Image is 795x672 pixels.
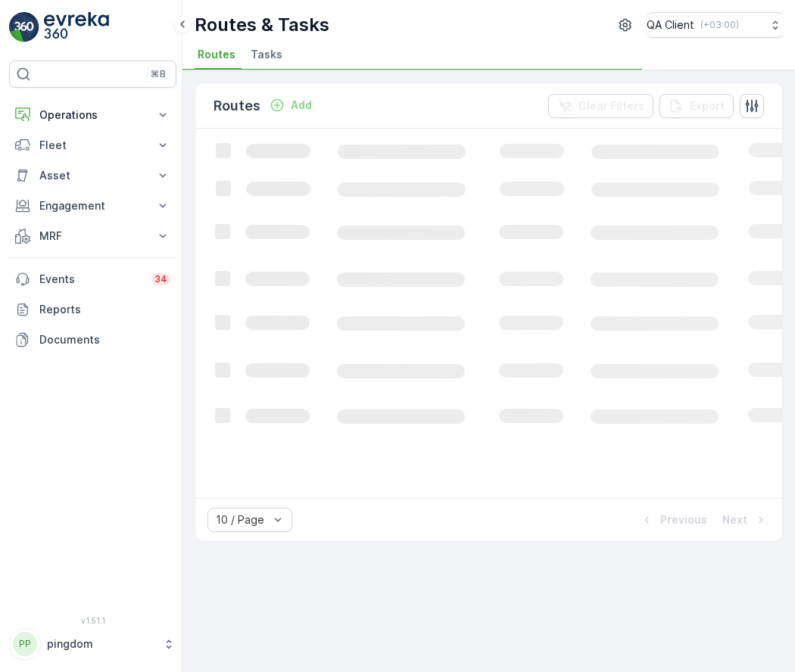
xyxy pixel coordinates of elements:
span: Tasks [251,47,282,62]
p: Asset [39,168,146,183]
button: Operations [9,100,176,130]
img: logo_light-DOdMpM7g.png [44,12,109,42]
a: Events34 [9,264,176,294]
button: Fleet [9,130,176,160]
img: logo [9,12,39,42]
p: ( +03:00 ) [700,19,739,31]
button: Engagement [9,191,176,221]
button: Previous [638,511,709,529]
p: Events [39,272,142,287]
p: Export [690,98,725,114]
p: Clear Filters [578,98,644,114]
p: Engagement [39,198,146,213]
p: QA Client [647,17,694,33]
span: v 1.51.1 [9,616,176,625]
p: Routes & Tasks [195,13,329,37]
a: Reports [9,294,176,325]
p: 34 [154,273,167,285]
p: ⌘B [151,68,166,80]
button: Clear Filters [548,94,653,118]
p: pingdom [47,636,155,652]
button: MRF [9,221,176,251]
a: Documents [9,325,176,355]
p: Next [722,512,747,527]
p: Documents [39,332,170,347]
p: MRF [39,229,146,244]
p: Routes [214,95,260,117]
button: Next [721,511,770,529]
p: Add [291,98,312,113]
button: QA Client(+03:00) [647,12,783,38]
p: Fleet [39,138,146,153]
span: Routes [198,47,235,62]
p: Reports [39,302,170,317]
button: Add [263,96,318,114]
div: PP [13,632,37,656]
button: Export [659,94,734,118]
p: Previous [660,512,707,527]
button: PPpingdom [9,628,176,660]
button: Asset [9,160,176,191]
p: Operations [39,107,146,123]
